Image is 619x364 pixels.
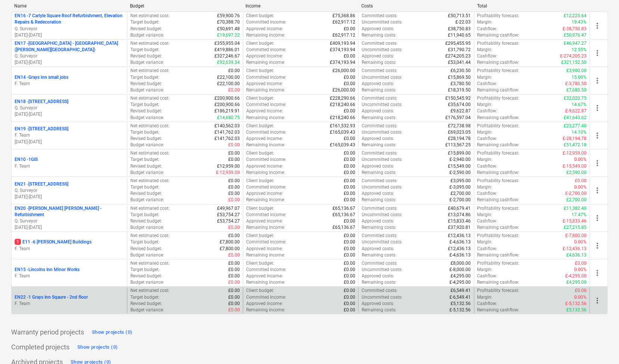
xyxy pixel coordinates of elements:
p: [DATE] - [DATE] [15,224,124,231]
p: £38,750.83 [448,26,471,32]
p: Target budget : [130,102,160,108]
p: £-28,194.78 [563,136,586,142]
p: Revised budget : [130,53,162,59]
p: Revised budget : [130,163,162,169]
p: £0.00 [344,178,355,184]
p: Profitability forecast : [477,13,520,19]
p: Committed income : [246,102,286,108]
p: F. Team [15,132,124,139]
p: Budget variance : [130,32,164,38]
p: £50,691.48 [217,26,240,32]
p: £31,790.72 [448,47,471,53]
p: EN22 - 1 Grays Inn Sqaure - 2nd floor [15,294,88,301]
p: £15,549.00 [448,163,471,169]
p: £0.00 [228,142,240,148]
p: Cashflow : [477,26,498,32]
p: Remaining cashflow : [477,115,520,121]
p: Profitability forecast : [477,178,520,184]
p: Client budget : [246,123,274,129]
p: Net estimated cost : [130,68,170,74]
p: £12,959.00 [217,163,240,169]
p: Cashflow : [477,81,498,87]
p: £-3,095.00 [450,184,471,190]
p: Approved costs : [362,163,394,169]
p: Remaining costs : [362,115,396,121]
p: Approved costs : [362,108,394,114]
p: Uncommitted costs : [362,129,402,136]
p: 14.67% [572,102,586,108]
p: £0.00 [344,26,355,32]
p: £165,039.43 [330,129,355,136]
p: £65,136.67 [332,205,355,212]
p: 15.00% [572,74,586,81]
p: Client budget : [246,68,274,74]
p: £-2,700.00 [450,197,471,203]
p: £0.00 [344,156,355,163]
span: more_vert [593,131,602,140]
p: £0.00 [344,190,355,197]
span: more_vert [593,214,602,223]
p: Committed costs : [362,68,397,74]
div: Total [477,3,587,9]
p: Margin : [477,184,493,190]
p: Target budget : [130,47,160,53]
p: Approved costs : [362,190,394,197]
p: £75,368.86 [332,13,355,19]
p: Remaining income : [246,142,285,148]
p: EN21 - [STREET_ADDRESS] [15,181,68,187]
span: more_vert [593,186,602,195]
p: 12.55% [572,47,586,53]
p: £23,277.40 [564,123,586,129]
p: Net estimated cost : [130,40,170,47]
p: Approved income : [246,190,283,197]
p: £0.00 [575,178,586,184]
p: Budget variance : [130,115,164,121]
p: £-12,959.00 [563,150,586,156]
p: Remaining cashflow : [477,59,520,66]
p: F. Team [15,246,124,252]
p: Committed income : [246,184,286,190]
p: Target budget : [130,19,160,25]
p: £12,225.64 [564,13,586,19]
p: Client budget : [246,13,274,19]
p: Uncommitted costs : [362,19,402,25]
p: £374,193.94 [330,47,355,53]
div: EN16 -7 Carlyle Square Roof Refurbishment, Elevation Repairs & RedecorationQ. Surveyor[DATE]-[DATE] [15,13,124,38]
p: EN16 - 7 Carlyle Square Roof Refurbishment, Elevation Repairs & Redecoration [15,13,124,25]
p: £141,762.03 [214,129,240,136]
p: Remaining income : [246,59,285,66]
p: £59,900.76 [217,13,240,19]
div: Show projects (0) [92,328,132,337]
p: Cashflow : [477,190,498,197]
div: Budget [130,3,240,9]
p: Approved income : [246,136,283,142]
p: Q. Surveyor [15,187,124,194]
p: £-2,940.00 [450,156,471,163]
p: £26,000.00 [332,68,355,74]
p: £141,762.03 [214,136,240,142]
p: £228,290.66 [330,95,355,102]
p: £0.00 [228,68,240,74]
p: Approved costs : [362,53,394,59]
p: £2,590.00 [566,169,586,176]
p: EN14 - Grays inn small jobs [15,74,68,81]
p: £53,754.27 [217,212,240,218]
p: Revised budget : [130,81,162,87]
p: Net estimated cost : [130,205,170,212]
p: [DATE] - [DATE] [15,139,124,145]
p: Margin : [477,156,493,163]
p: Committed income : [246,212,286,218]
span: more_vert [593,103,602,112]
div: Costs [361,3,471,9]
p: £2,700.00 [566,197,586,203]
p: Revised budget : [130,26,162,32]
p: Margin : [477,102,493,108]
p: £62,917.12 [332,19,355,25]
p: £62,917.12 [332,32,355,38]
div: EN18 -[STREET_ADDRESS]Q. Surveyor[DATE]-[DATE] [15,99,124,118]
p: Remaining cashflow : [477,197,520,203]
p: £-3,780.50 [565,81,586,87]
p: £-22.03 [456,19,471,25]
p: £65,136.67 [332,212,355,218]
p: £19,697.22 [217,32,240,38]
